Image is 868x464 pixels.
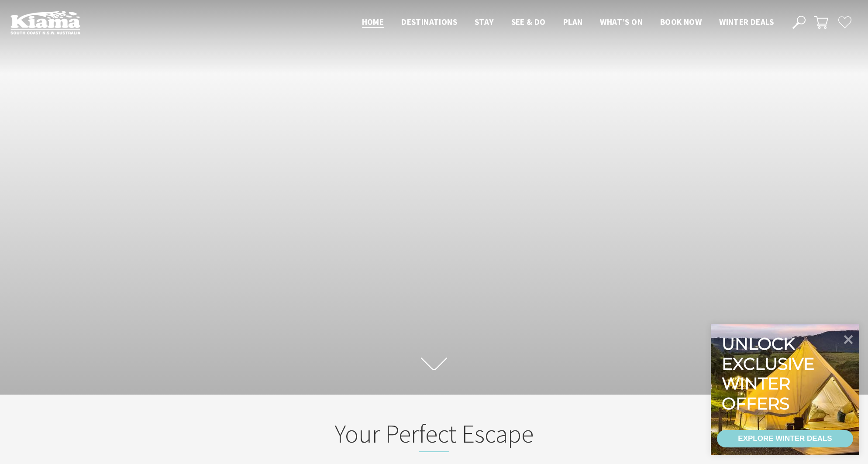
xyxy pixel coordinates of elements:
div: EXPLORE WINTER DEALS [738,430,832,447]
span: What’s On [600,17,643,27]
h2: Your Perfect Escape [263,419,605,453]
a: EXPLORE WINTER DEALS [717,430,853,447]
img: Kiama Logo [10,10,80,34]
span: See & Do [511,17,546,27]
nav: Main Menu [353,15,782,30]
span: Stay [475,17,494,27]
div: Unlock exclusive winter offers [722,334,818,413]
span: Destinations [401,17,457,27]
span: Book now [660,17,702,27]
span: Winter Deals [719,17,774,27]
span: Home [362,17,384,27]
span: Plan [563,17,583,27]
